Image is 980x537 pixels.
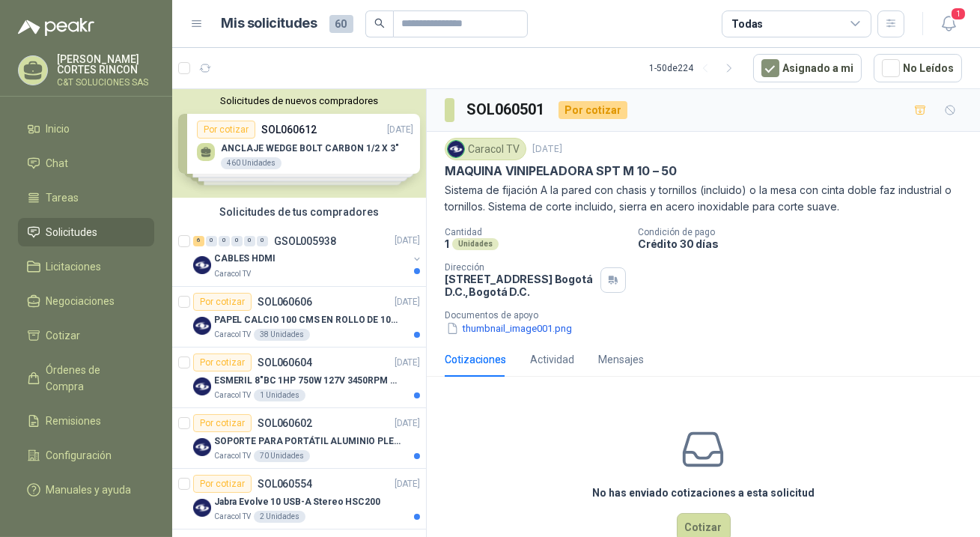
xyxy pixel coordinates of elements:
img: Company Logo [193,499,211,517]
div: 0 [231,236,243,246]
a: 6 0 0 0 0 0 GSOL005938[DATE] Company LogoCABLES HDMICaracol TV [193,232,423,280]
a: Órdenes de Compra [18,356,154,401]
img: Company Logo [193,438,211,456]
p: PAPEL CALCIO 100 CMS EN ROLLO DE 100 GR [214,313,401,327]
p: MAQUINA VINIPELADORA SPT M 10 – 50 [445,163,677,179]
div: 38 Unidades [254,329,310,341]
p: Jabra Evolve 10 USB-A Stereo HSC200 [214,495,380,509]
div: Cotizaciones [445,351,506,368]
p: Dirección [445,262,594,273]
p: Sistema de fijación A la pared con chasis y tornillos (incluido) o la mesa con cinta doble faz in... [445,182,962,215]
p: GSOL005938 [274,236,336,246]
p: SOPORTE PARA PORTÁTIL ALUMINIO PLEGABLE VTA [214,434,401,449]
p: SOL060604 [258,357,312,368]
span: 60 [329,15,353,33]
p: Cantidad [445,227,626,237]
div: Por cotizar [193,354,252,371]
span: search [374,18,385,28]
p: [DATE] [395,416,420,431]
div: 0 [257,236,268,246]
div: 2 Unidades [254,511,305,523]
p: Caracol TV [214,389,251,401]
p: [DATE] [532,142,562,157]
a: Remisiones [18,407,154,435]
div: Por cotizar [193,414,252,432]
span: Manuales y ayuda [46,482,132,498]
img: Company Logo [448,141,464,157]
div: Por cotizar [193,293,252,311]
div: Mensajes [598,351,644,368]
a: Licitaciones [18,252,154,281]
div: Solicitudes de tus compradores [172,198,426,226]
div: Solicitudes de nuevos compradoresPor cotizarSOL060612[DATE] ANCLAJE WEDGE BOLT CARBON 1/2 X 3"460... [172,89,426,198]
div: Caracol TV [445,138,526,160]
button: Solicitudes de nuevos compradores [178,95,420,106]
h3: No has enviado cotizaciones a esta solicitud [592,485,815,501]
div: 0 [206,236,217,246]
div: Unidades [452,238,499,250]
p: ESMERIL 8"BC 1HP 750W 127V 3450RPM URREA [214,374,401,388]
a: Configuración [18,441,154,470]
p: Documentos de apoyo [445,310,974,321]
a: Por cotizarSOL060604[DATE] Company LogoESMERIL 8"BC 1HP 750W 127V 3450RPM URREACaracol TV1 Unidades [172,348,426,408]
a: Solicitudes [18,218,154,246]
div: 0 [219,236,230,246]
span: Inicio [46,121,70,137]
button: No Leídos [874,54,962,82]
span: Chat [46,155,69,172]
p: [STREET_ADDRESS] Bogotá D.C. , Bogotá D.C. [445,273,594,298]
span: Cotizar [46,327,81,344]
h3: SOL060501 [466,98,547,121]
a: Tareas [18,183,154,212]
div: 70 Unidades [254,450,310,462]
div: 6 [193,236,204,246]
div: 0 [244,236,255,246]
a: Manuales y ayuda [18,476,154,504]
span: Remisiones [46,413,102,429]
span: Solicitudes [46,224,98,240]
p: SOL060554 [258,479,312,489]
img: Company Logo [193,377,211,395]
p: Caracol TV [214,268,251,280]
div: 1 Unidades [254,389,305,401]
p: [DATE] [395,477,420,491]
p: 1 [445,237,449,250]
div: Actividad [530,351,574,368]
p: SOL060602 [258,418,312,428]
div: Por cotizar [193,475,252,493]
a: Por cotizarSOL060606[DATE] Company LogoPAPEL CALCIO 100 CMS EN ROLLO DE 100 GRCaracol TV38 Unidades [172,287,426,348]
button: thumbnail_image001.png [445,321,573,336]
img: Company Logo [193,256,211,274]
p: SOL060606 [258,297,312,307]
img: Logo peakr [18,18,94,36]
h1: Mis solicitudes [222,13,317,34]
div: Todas [731,16,763,32]
a: Chat [18,149,154,178]
span: Órdenes de Compra [46,362,140,395]
a: Negociaciones [18,287,154,315]
button: Asignado a mi [753,54,862,82]
img: Company Logo [193,317,211,335]
p: Caracol TV [214,511,251,523]
a: Por cotizarSOL060602[DATE] Company LogoSOPORTE PARA PORTÁTIL ALUMINIO PLEGABLE VTACaracol TV70 Un... [172,408,426,469]
p: [PERSON_NAME] CORTES RINCON [57,54,154,75]
div: Por cotizar [559,101,627,119]
span: Configuración [46,447,112,464]
p: [DATE] [395,234,420,249]
span: Licitaciones [46,258,102,275]
p: C&T SOLUCIONES SAS [57,78,154,87]
p: Crédito 30 días [638,237,974,250]
span: Negociaciones [46,293,115,309]
p: [DATE] [395,356,420,370]
a: Por cotizarSOL060554[DATE] Company LogoJabra Evolve 10 USB-A Stereo HSC200Caracol TV2 Unidades [172,469,426,530]
p: Caracol TV [214,329,251,341]
span: Tareas [46,189,79,206]
div: 1 - 50 de 224 [649,56,741,80]
a: Cotizar [18,321,154,350]
a: Inicio [18,115,154,143]
p: CABLES HDMI [214,252,276,267]
p: [DATE] [395,295,420,309]
p: Condición de pago [638,227,974,237]
span: 1 [950,7,967,21]
button: 1 [935,10,962,37]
